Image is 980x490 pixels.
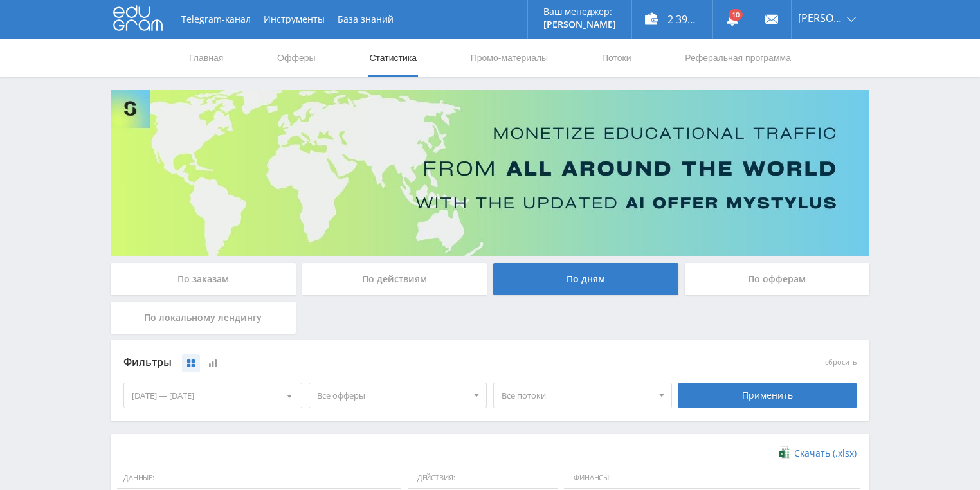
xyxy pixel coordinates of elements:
[564,467,860,489] span: Финансы:
[543,6,616,17] p: Ваш менеджер:
[798,13,843,23] span: [PERSON_NAME]
[779,447,857,460] a: Скачать (.xlsx)
[302,263,487,295] div: По действиям
[543,19,616,30] p: [PERSON_NAME]
[493,263,678,295] div: По дням
[123,353,672,372] div: Фильтры
[601,39,633,77] a: Потоки
[111,263,296,295] div: По заказам
[678,383,857,408] div: Применить
[111,90,869,256] img: Banner
[276,39,317,77] a: Офферы
[794,448,857,458] span: Скачать (.xlsx)
[111,302,296,334] div: По локальному лендингу
[685,263,870,295] div: По офферам
[368,39,418,77] a: Статистика
[408,467,558,489] span: Действия:
[684,39,792,77] a: Реферальная программа
[779,446,790,459] img: xlsx
[188,39,224,77] a: Главная
[124,383,302,408] div: [DATE] — [DATE]
[469,39,549,77] a: Промо-материалы
[317,383,467,408] span: Все офферы
[117,467,401,489] span: Данные:
[502,383,652,408] span: Все потоки
[825,358,857,367] button: сбросить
